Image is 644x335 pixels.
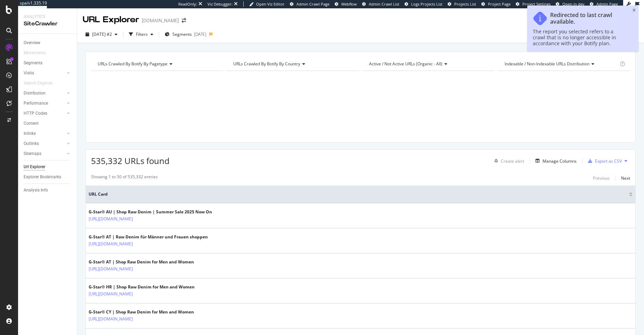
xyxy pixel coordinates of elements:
[24,90,46,97] div: Distribution
[621,174,630,182] button: Next
[24,130,36,137] div: Inlinks
[505,61,589,67] span: Indexable / Non-Indexable URLs distribution
[24,150,65,157] a: Sitemaps
[516,1,551,7] a: Project Settings
[290,1,329,7] a: Admin Crawl Page
[369,61,442,67] span: Active / Not Active URLs (organic - all)
[24,163,72,171] a: Url Explorer
[24,140,39,147] div: Outlinks
[24,173,61,181] div: Explorer Bookmarks
[89,291,133,297] a: [URL][DOMAIN_NAME]
[83,29,120,40] button: [DATE] #2
[96,58,217,70] h4: URLs Crawled By Botify By pagetype
[633,8,636,13] div: close toast
[533,157,577,165] button: Manage Columns
[89,191,627,197] span: URL Card
[89,265,133,272] a: [URL][DOMAIN_NAME]
[335,1,357,7] a: Webflow
[448,1,476,7] a: Projects List
[89,234,208,240] div: G-Star® AT | Raw Denim für Männer und Frauen shoppen
[296,1,329,7] span: Admin Crawl Page
[562,1,585,7] span: Open in dev
[503,58,618,70] h4: Indexable / Non-Indexable URLs Distribution
[24,49,46,57] div: Movements
[178,1,197,7] div: ReadOnly:
[24,110,47,117] div: HTTP Codes
[194,31,206,37] div: [DATE]
[501,158,524,164] div: Create alert
[596,1,618,7] span: Admin Page
[91,174,158,182] div: Showing 1 to 50 of 535,332 entries
[172,31,192,37] span: Segments
[24,100,48,107] div: Performance
[481,1,511,7] a: Project Page
[89,215,133,222] a: [URL][DOMAIN_NAME]
[24,173,72,181] a: Explorer Bookmarks
[91,155,170,166] span: 535,332 URLs found
[341,1,357,7] span: Webflow
[522,1,551,7] span: Project Settings
[142,17,179,24] div: [DOMAIN_NAME]
[24,39,40,47] div: Overview
[24,187,72,194] a: Analysis Info
[24,163,45,171] div: Url Explorer
[24,80,59,87] a: Search Engines
[89,284,195,290] div: G-Star® HR | Shop Raw Denim for Men and Women
[24,120,39,127] div: Content
[368,58,488,70] h4: Active / Not Active URLs
[593,175,610,181] div: Previous
[24,150,41,157] div: Sitemaps
[454,1,476,7] span: Projects List
[533,28,626,46] div: The report you selected refers to a crawl that is no longer accessible in accordance with your Bo...
[182,18,186,23] div: arrow-right-arrow-left
[24,140,65,147] a: Outlinks
[488,1,511,7] span: Project Page
[24,90,65,97] a: Distribution
[24,20,71,28] div: SiteCrawler
[89,309,194,315] div: G-Star® CY | Shop Raw Denim for Men and Women
[24,100,65,107] a: Performance
[24,120,72,127] a: Content
[585,155,622,166] button: Export as CSV
[126,29,156,40] button: Filters
[24,80,52,87] div: Search Engines
[89,240,133,247] a: [URL][DOMAIN_NAME]
[543,158,577,164] div: Manage Columns
[98,61,168,67] span: URLs Crawled By Botify By pagetype
[256,1,285,7] span: Open Viz Editor
[24,14,71,20] div: Analytics
[89,259,194,265] div: G-Star® AT | Shop Raw Denim for Men and Women
[249,1,285,7] a: Open Viz Editor
[136,31,148,37] div: Filters
[89,209,212,215] div: G-Star® AU | Shop Raw Denim | Summer Sale 2025 Now On
[24,39,72,47] a: Overview
[89,316,133,322] a: [URL][DOMAIN_NAME]
[83,14,139,26] div: URL Explorer
[162,29,209,40] button: Segments[DATE]
[590,1,618,7] a: Admin Page
[405,1,442,7] a: Logs Projects List
[491,155,524,166] button: Create alert
[411,1,442,7] span: Logs Projects List
[24,59,42,67] div: Segments
[595,158,622,164] div: Export as CSV
[24,49,52,57] a: Movements
[24,110,65,117] a: HTTP Codes
[92,31,112,37] span: 2025 Jan. 17th #2
[207,1,233,7] div: Viz Debugger:
[556,1,585,7] a: Open in dev
[232,58,352,70] h4: URLs Crawled By Botify By country
[369,1,399,7] span: Admin Crawl List
[24,70,34,77] div: Visits
[362,1,399,7] a: Admin Crawl List
[24,59,72,67] a: Segments
[550,12,626,25] div: Redirected to last crawl available.
[621,175,630,181] div: Next
[593,174,610,182] button: Previous
[233,61,300,67] span: URLs Crawled By Botify By country
[24,130,65,137] a: Inlinks
[24,187,48,194] div: Analysis Info
[24,70,65,77] a: Visits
